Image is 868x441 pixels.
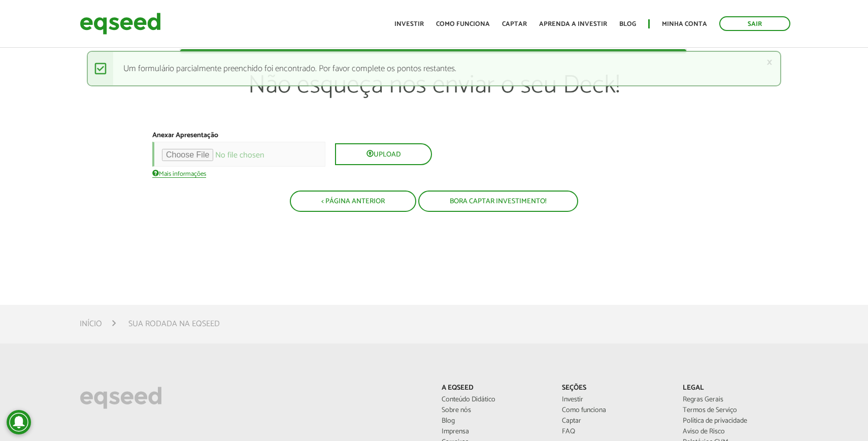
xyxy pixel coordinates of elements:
a: Investir [394,21,424,27]
a: Aviso de Risco [683,428,788,435]
a: FAQ [562,428,667,435]
button: Upload [335,143,432,165]
div: Um formulário parcialmente preenchido foi encontrado. Por favor complete os pontos restantes. [87,51,781,86]
a: Minha conta [662,21,707,27]
a: Captar [562,418,667,425]
button: Bora captar investimento! [418,191,578,212]
a: × [766,57,773,68]
a: Investir [562,396,667,403]
p: Legal [683,384,788,393]
img: EqSeed Logo [80,384,162,412]
a: Blog [619,21,636,27]
a: Termos de Serviço [683,407,788,414]
a: Sair [719,16,790,31]
a: Política de privacidade [683,418,788,425]
li: Sua rodada na EqSeed [128,317,220,331]
label: Anexar Apresentação [152,132,218,139]
a: Sobre nós [442,407,547,414]
a: Blog [442,418,547,425]
a: Aprenda a investir [539,21,607,27]
a: Como funciona [436,21,490,27]
a: Mais informações [152,169,206,178]
p: Não esqueça nos enviar o seu Deck! [180,70,687,131]
a: Início [80,320,102,328]
p: Seções [562,384,667,393]
a: Conteúdo Didático [442,396,547,403]
button: < Página Anterior [290,191,416,212]
a: Regras Gerais [683,396,788,403]
a: Imprensa [442,428,547,435]
a: Como funciona [562,407,667,414]
p: A EqSeed [442,384,547,393]
a: Captar [502,21,527,27]
img: EqSeed [80,10,161,37]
